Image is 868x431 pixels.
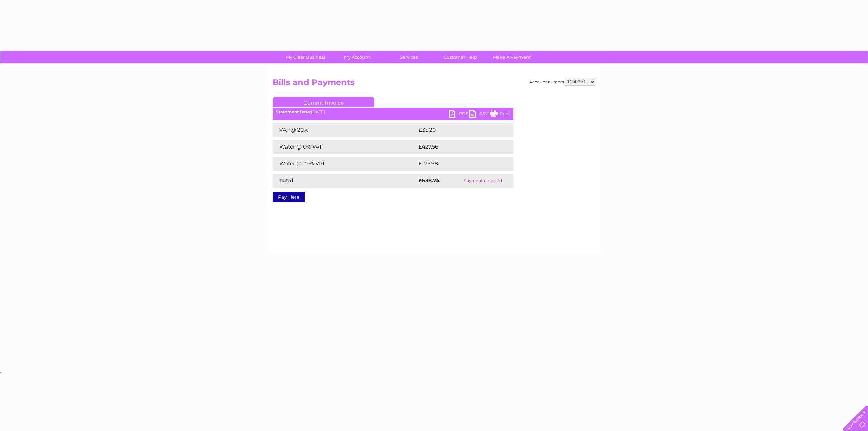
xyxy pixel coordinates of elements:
a: Customer Help [432,51,488,63]
div: [DATE] [273,110,513,114]
a: My Account [329,51,385,63]
a: Pay Here [273,192,305,202]
h2: Bills and Payments [273,78,595,91]
a: CSV [469,110,490,119]
strong: Total [279,177,293,184]
td: VAT @ 20% [273,123,417,137]
td: £427.56 [417,140,501,154]
a: My Clear Business [278,51,334,63]
td: Payment received [452,174,513,188]
a: Services [381,51,437,63]
td: £35.20 [417,123,499,137]
a: PDF [449,110,469,119]
td: £175.98 [417,157,501,171]
a: Current Invoice [273,97,374,107]
strong: £638.74 [419,177,440,184]
a: Print [490,110,510,119]
div: Account number [529,78,595,86]
b: Statement Date: [276,109,311,114]
td: Water @ 0% VAT [273,140,417,154]
a: Make A Payment [484,51,540,63]
td: Water @ 20% VAT [273,157,417,171]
